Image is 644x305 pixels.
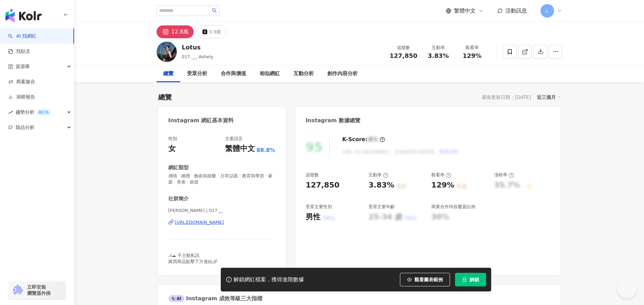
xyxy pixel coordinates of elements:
span: 129% [463,52,482,59]
span: search [212,8,217,13]
span: 解鎖 [470,277,479,282]
div: 追蹤數 [306,172,319,178]
span: 資源庫 [16,59,30,74]
a: chrome extension立即安裝 瀏覽器外掛 [9,281,66,299]
div: 受眾主要性別 [306,204,332,210]
img: KOL Avatar [157,42,177,62]
div: 創作內容分析 [327,70,358,78]
div: 129% [431,180,454,191]
span: 繁體中文 [454,7,476,15]
button: 解鎖 [455,273,486,286]
a: [URL][DOMAIN_NAME] [168,219,276,225]
span: [PERSON_NAME] | 017.__ [168,208,276,214]
div: 繁體中文 [225,144,255,154]
img: chrome extension [11,285,24,296]
div: 總覽 [163,70,173,78]
a: 商案媒合 [8,79,35,85]
div: 互動分析 [293,70,314,78]
div: 12.8萬 [171,27,189,37]
div: [URL][DOMAIN_NAME] [175,219,224,225]
span: 127,850 [390,52,418,59]
div: 解鎖網紅檔案，獲得進階數據 [234,276,304,283]
a: searchAI 找網紅 [8,33,37,40]
button: 觀看圖表範例 [400,273,450,286]
span: rise [8,110,13,115]
div: Instagram 數據總覽 [306,117,360,124]
span: lock [462,277,467,282]
div: 近三個月 [537,93,560,102]
div: 觀看率 [431,172,451,178]
div: 社群簡介 [168,195,189,202]
div: 合作與價值 [221,70,246,78]
span: 競品分析 [16,120,34,135]
div: K-Score : [342,136,385,143]
span: 3.83% [428,52,449,59]
button: 3.9萬 [197,25,226,38]
div: 追蹤數 [390,44,418,51]
div: AI [168,295,185,302]
div: 127,850 [306,180,339,191]
div: BETA [36,109,51,116]
div: 商業合作內容覆蓋比例 [431,204,475,210]
span: 觀看圖表範例 [414,277,443,282]
div: 女 [168,144,176,154]
div: Instagram 成效等級三大指標 [168,295,262,302]
div: 互動率 [368,172,388,178]
div: 漲粉率 [494,172,514,178]
div: 網紅類型 [168,164,189,171]
div: 主要語言 [225,136,243,142]
span: 88.8% [257,147,276,154]
div: 最後更新日期：[DATE] [482,94,531,100]
img: logo [5,9,42,22]
span: L [546,7,549,15]
button: 12.8萬 [157,25,194,38]
span: 感情 · 婚禮 · 藝術與娛樂 · 日常話題 · 教育與學習 · 家庭 · 美食 · 旅遊 [168,173,276,185]
span: 𝓐☁︎ 不主動私訊 購買商品點擊下方連結🔗 [168,253,218,264]
div: 相似網紅 [260,70,280,78]
div: 受眾主要年齡 [368,204,395,210]
span: 趨勢分析 [16,105,51,120]
div: 男性 [306,212,320,222]
span: 活動訊息 [505,7,527,14]
span: 立即安裝 瀏覽器外掛 [27,284,51,296]
div: Instagram 網紅基本資料 [168,117,234,124]
a: 找貼文 [8,48,30,55]
div: 觀看率 [459,44,485,51]
div: 互動率 [426,44,451,51]
div: 總覽 [158,92,172,102]
div: Lotus [182,43,213,51]
div: 受眾分析 [187,70,207,78]
div: 性別 [168,136,177,142]
div: 3.9萬 [209,27,221,37]
span: 017.__, Ashely [182,54,213,59]
a: 洞察報告 [8,94,35,101]
div: 3.83% [368,180,394,191]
